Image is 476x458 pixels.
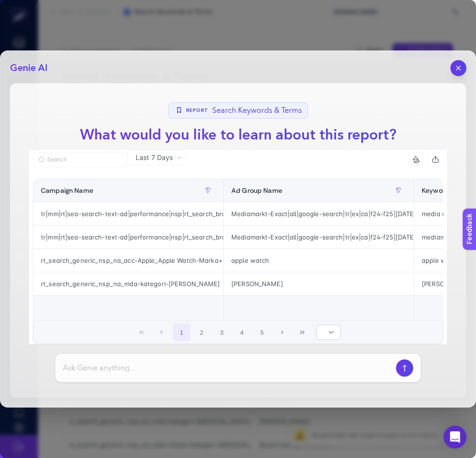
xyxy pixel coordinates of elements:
[193,323,211,341] button: 2
[29,165,447,361] div: Last 7 Days
[273,323,291,341] button: Next Page
[6,3,36,10] span: Feedback
[233,323,251,341] button: 4
[253,323,271,341] button: 5
[47,156,122,163] input: Search
[33,272,223,295] div: rt_search_generic_nsp_na_mda-kategori-[PERSON_NAME]
[186,107,208,114] span: Report
[173,323,191,341] button: 1
[293,323,311,341] button: Last Page
[224,226,414,249] div: Mediamarkt-Exact|all|google-search|tr|ex|ca|f24-f25|[DATE]|[DATE]|NA|OSE0003NPY
[63,362,392,374] input: Ask Genie anything...
[41,187,93,194] span: Campaign Name
[224,249,414,272] div: apple watch
[136,153,173,162] span: Last 7 Days
[72,124,404,146] h1: What would you like to learn about this report?
[33,226,223,249] div: tr|mm|rt|sea-search-text-ad|performance|nsp|rt_search_brand_nsp_na_pure-exact|na|d2c|Search-Brand...
[444,426,466,448] div: Open Intercom Messenger
[224,272,414,295] div: [PERSON_NAME]
[10,61,48,75] h2: Genie AI
[33,202,223,225] div: tr|mm|rt|sea-search-text-ad|performance|nsp|rt_search_brand_nsp_na_pure-exact|na|d2c|Search-Brand...
[422,187,464,194] span: Keyword Text
[231,187,282,194] span: Ad Group Name
[213,323,231,341] button: 3
[33,249,223,272] div: rt_search_generic_nsp_na_acc-Apple_Apple Watch-Marka+Category Search-PL2-SA360
[224,202,414,225] div: Mediamarkt-Exact|all|google-search|tr|ex|ca|f24-f25|[DATE]|[DATE]|NA|OSE0003NPY
[212,105,302,116] span: Search Keywords & Terms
